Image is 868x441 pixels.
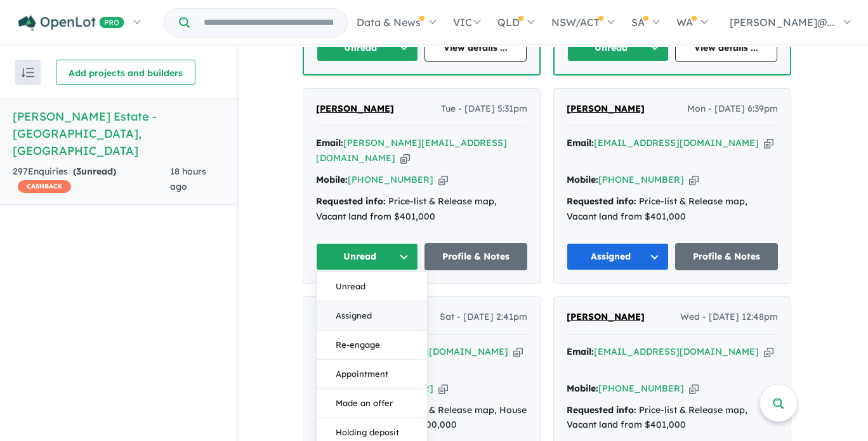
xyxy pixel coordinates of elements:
button: Unread [316,243,419,270]
div: Price-list & Release map, Vacant land from $401,000 [567,194,778,225]
button: Assigned [567,243,669,270]
img: Openlot PRO Logo White [18,15,124,31]
span: [PERSON_NAME] [567,103,645,114]
span: [PERSON_NAME] [567,311,645,322]
div: Price-list & Release map, Vacant land from $401,000 [567,403,778,433]
button: Unread [567,34,669,62]
span: 18 hours ago [170,166,206,192]
a: [PHONE_NUMBER] [348,383,433,394]
a: Profile & Notes [675,243,778,270]
span: 3 [76,166,81,177]
button: Copy [513,345,523,359]
button: Add projects and builders [56,60,195,85]
span: Tue - [DATE] 5:31pm [441,102,527,117]
a: [PHONE_NUMBER] [598,174,684,185]
strong: Requested info: [316,195,386,207]
button: Copy [438,173,448,187]
button: Unread [317,272,427,301]
strong: Mobile: [567,383,598,394]
span: [PERSON_NAME]@... [730,16,834,29]
a: Profile & Notes [424,243,527,270]
span: [PERSON_NAME] [316,103,394,114]
div: 297 Enquir ies [13,164,170,195]
a: [EMAIL_ADDRESS][DOMAIN_NAME] [343,346,508,357]
a: View details ... [424,34,527,62]
button: Copy [764,345,773,359]
button: Copy [689,382,699,395]
a: [PERSON_NAME][EMAIL_ADDRESS][DOMAIN_NAME] [316,137,507,164]
strong: Email: [567,346,594,357]
a: [PHONE_NUMBER] [348,174,433,185]
span: CASHBACK [18,180,71,193]
button: Copy [689,173,699,187]
button: Appointment [317,360,427,389]
span: Wed - [DATE] 12:48pm [680,310,778,325]
strong: Requested info: [567,195,636,207]
div: Price-list & Release map, Vacant land from $401,000 [316,194,527,225]
span: Sat - [DATE] 2:41pm [440,310,527,325]
button: Unread [317,34,419,62]
strong: Mobile: [316,174,348,185]
strong: Email: [316,137,343,148]
img: sort.svg [22,68,34,77]
span: Mon - [DATE] 6:39pm [687,102,778,117]
input: Try estate name, suburb, builder or developer [192,9,345,36]
a: View details ... [675,34,777,62]
button: Copy [764,136,773,150]
strong: Mobile: [567,174,598,185]
button: Copy [438,382,448,395]
a: [PERSON_NAME] [316,102,394,117]
strong: Requested info: [567,404,636,416]
button: Assigned [317,301,427,331]
h5: [PERSON_NAME] Estate - [GEOGRAPHIC_DATA] , [GEOGRAPHIC_DATA] [13,108,225,159]
strong: Email: [567,137,594,148]
a: [EMAIL_ADDRESS][DOMAIN_NAME] [594,137,759,148]
a: [PERSON_NAME] [567,310,645,325]
button: Made an offer [317,389,427,418]
a: [EMAIL_ADDRESS][DOMAIN_NAME] [594,346,759,357]
a: [PERSON_NAME] [567,102,645,117]
a: [PHONE_NUMBER] [598,383,684,394]
strong: ( unread) [73,166,116,177]
button: Copy [400,152,410,165]
button: Re-engage [317,331,427,360]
